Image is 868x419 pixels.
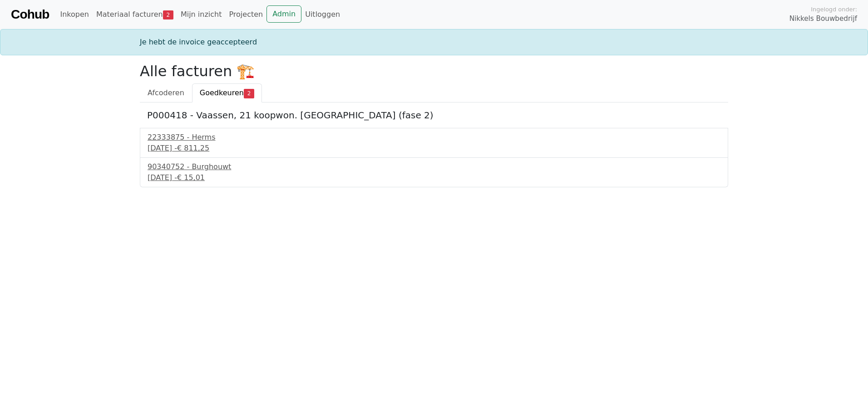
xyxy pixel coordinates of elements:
span: Goedkeuren [200,88,244,97]
span: Ingelogd onder: [811,5,857,14]
span: € 15,01 [177,173,205,182]
a: Inkopen [56,5,92,24]
span: € 811,25 [177,144,209,152]
div: Je hebt de invoice geaccepteerd [134,37,734,48]
h2: Alle facturen 🏗️ [140,63,728,80]
a: Goedkeuren2 [192,83,262,102]
span: 2 [244,89,254,98]
a: Afcoderen [140,83,192,102]
a: Mijn inzicht [177,5,226,24]
a: 22333875 - Herms[DATE] -€ 811,25 [148,132,720,154]
a: Uitloggen [301,5,344,24]
div: [DATE] - [148,172,720,183]
a: Projecten [225,5,266,24]
a: Cohub [11,4,49,25]
h5: P000418 - Vaassen, 21 koopwon. [GEOGRAPHIC_DATA] (fase 2) [147,110,721,121]
div: 22333875 - Herms [148,132,720,143]
a: Admin [266,5,301,23]
span: Afcoderen [148,88,184,97]
span: 2 [163,10,173,19]
a: Materiaal facturen2 [93,5,177,24]
a: 90340752 - Burghouwt[DATE] -€ 15,01 [148,161,720,183]
span: Nikkels Bouwbedrijf [789,14,857,24]
div: 90340752 - Burghouwt [148,161,720,172]
div: [DATE] - [148,143,720,154]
